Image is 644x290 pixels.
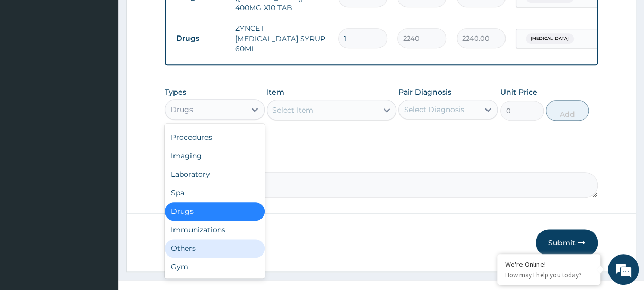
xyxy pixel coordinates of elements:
div: Drugs [165,202,264,221]
div: Others [165,239,264,258]
div: Laboratory [165,165,264,184]
textarea: Type your message and hit 'Enter' [5,186,196,222]
div: Immunizations [165,221,264,239]
label: Item [267,87,284,97]
span: [MEDICAL_DATA] [526,33,574,44]
div: Minimize live chat window [169,5,194,30]
div: Procedures [165,128,264,147]
img: d_794563401_company_1708531726252_794563401 [19,51,42,77]
label: Unit Price [500,87,537,97]
div: Chat with us now [54,58,173,71]
div: Select Item [272,105,314,115]
p: How may I help you today? [505,270,593,279]
div: Drugs [170,104,193,115]
div: Select Diagnosis [404,104,464,115]
button: Add [546,100,589,121]
div: Gym [165,258,264,276]
td: ZYNCET [MEDICAL_DATA] SYRUP 60ML [230,18,333,59]
span: We're online! [60,82,142,186]
button: Submit [536,229,598,256]
div: Spa [165,184,264,202]
div: We're Online! [505,260,593,269]
label: Types [165,88,186,97]
div: Imaging [165,147,264,165]
label: Pair Diagnosis [398,87,451,97]
td: Drugs [171,29,230,48]
label: Comment [165,158,598,167]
